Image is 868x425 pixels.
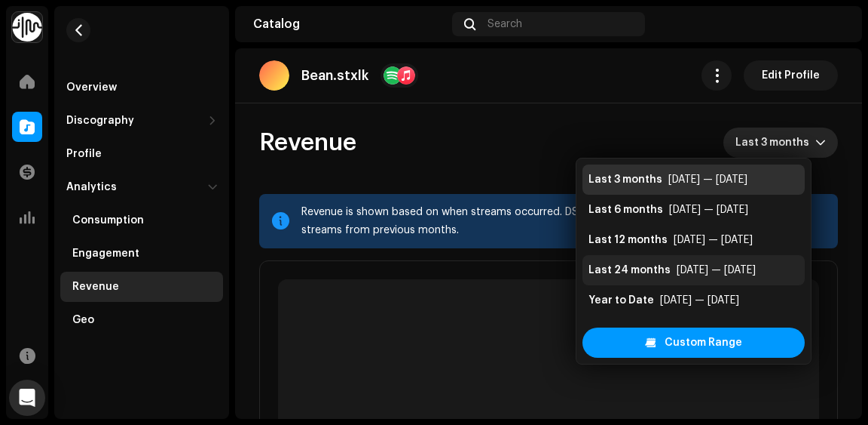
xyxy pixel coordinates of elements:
span: Edit Profile [762,60,820,91]
img: 352b7ab3-9c02-4c1a-b183-efb4c443ac6b [820,12,844,36]
li: Last 6 months [582,195,805,225]
div: Revenue [72,281,119,293]
li: Last 24 months [582,255,805,285]
span: Last 3 months [735,128,815,158]
re-m-nav-item: Overview [60,72,223,103]
re-m-nav-item: Geo [60,305,223,335]
span: Revenue [259,128,356,158]
div: Catalog [253,18,446,30]
re-m-nav-item: Engagement [60,239,223,269]
div: Overview [66,82,117,94]
li: Previous Calendar Year [582,316,805,346]
div: Consumption [72,214,144,226]
div: [DATE] — [DATE] [674,233,753,248]
div: [DATE] — [DATE] [677,263,756,278]
div: Last 24 months [588,263,671,278]
span: Custom Range [665,328,742,358]
div: Engagement [72,248,139,260]
div: dropdown trigger [815,128,826,158]
div: [DATE] — [DATE] [668,172,747,187]
div: Last 12 months [588,233,668,248]
re-m-nav-item: Revenue [60,272,223,302]
div: Open Intercom Messenger [9,380,45,416]
re-m-nav-item: Profile [60,139,223,169]
li: Last 3 months [582,165,805,195]
p: Bean.stxlk [301,68,368,84]
div: Discography [66,115,134,127]
div: Profile [66,148,102,160]
span: Search [487,18,522,30]
button: Edit Profile [744,60,838,91]
div: Geo [72,314,94,326]
li: Year to Date [582,285,805,316]
ul: Option List [576,159,811,352]
re-m-nav-dropdown: Discography [60,106,223,136]
div: Revenue is shown based on when streams occurred. DSP statements may differ because they include s... [301,203,826,239]
re-m-nav-dropdown: Analytics [60,172,223,335]
re-m-nav-item: Consumption [60,205,223,236]
div: Last 3 months [588,172,662,187]
div: Year to Date [588,293,654,308]
div: Analytics [66,181,117,193]
li: Last 12 months [582,225,805,255]
div: [DATE] — [DATE] [660,293,739,308]
div: Last 6 months [588,202,663,217]
div: [DATE] — [DATE] [669,202,748,217]
img: 0f74c21f-6d1c-4dbc-9196-dbddad53419e [12,12,42,42]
